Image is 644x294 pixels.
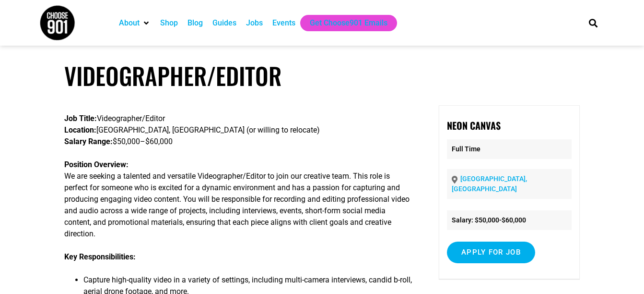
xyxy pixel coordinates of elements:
div: About [114,15,155,31]
strong: Key Responsibilities: [64,252,136,261]
a: About [119,17,140,29]
strong: Neon Canvas [447,118,501,133]
p: Full Time [447,139,572,159]
input: Apply for job [447,242,535,263]
strong: Position Overview: [64,160,129,169]
li: Salary: $50,000-$60,000 [447,210,572,230]
strong: Salary Range: [64,137,113,146]
p: Videographer/Editor [GEOGRAPHIC_DATA], [GEOGRAPHIC_DATA] (or willing to relocate) $50,000–$60,000 [64,113,413,147]
a: Blog [187,17,203,29]
a: Events [272,17,295,29]
a: Jobs [246,17,263,29]
strong: Location: [64,125,96,135]
a: Get Choose901 Emails [310,17,387,29]
strong: Job Title: [64,114,97,123]
p: We are seeking a talented and versatile Videographer/Editor to join our creative team. This role ... [64,159,413,240]
nav: Main nav [114,15,573,31]
h1: Videographer/Editor [64,61,579,90]
a: [GEOGRAPHIC_DATA], [GEOGRAPHIC_DATA] [452,175,527,193]
a: Shop [160,17,178,29]
a: Guides [212,17,236,29]
div: Search [585,15,601,31]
